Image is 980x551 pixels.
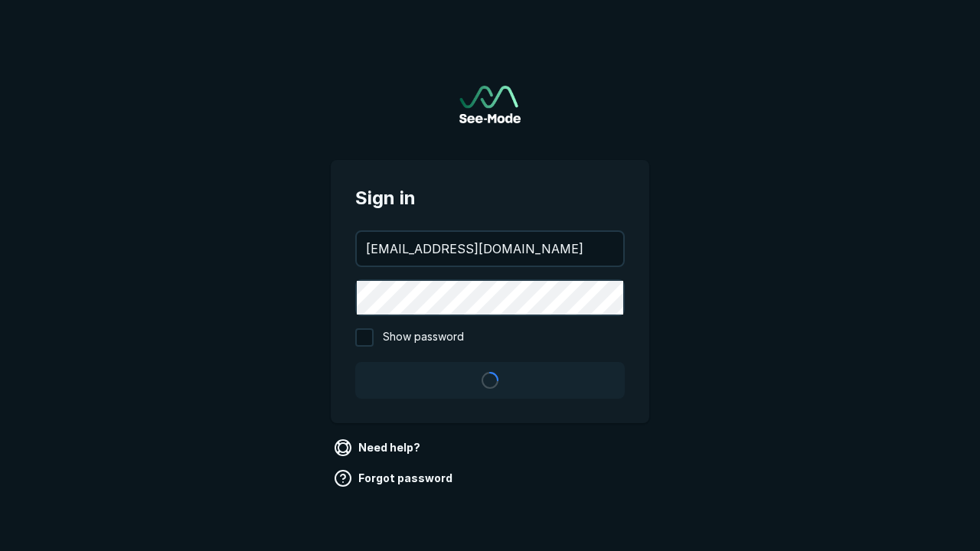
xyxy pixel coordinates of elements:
span: Sign in [355,184,625,212]
img: See-Mode Logo [459,86,521,123]
a: Forgot password [331,466,459,491]
a: Go to sign in [459,86,521,123]
a: Need help? [331,435,426,460]
span: Show password [383,328,464,347]
input: your@email.com [357,232,623,266]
